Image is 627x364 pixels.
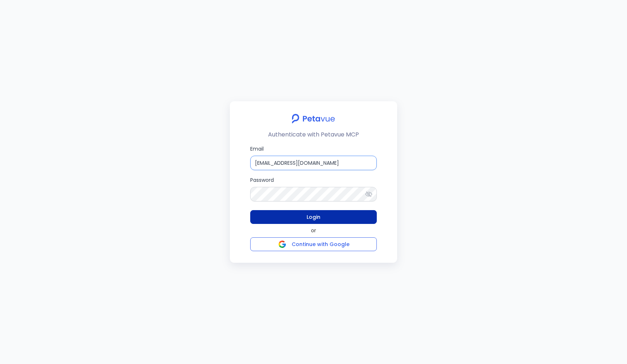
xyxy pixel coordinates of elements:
[250,145,377,170] label: Email
[250,210,377,224] button: Login
[250,176,377,201] label: Password
[287,110,340,127] img: petavue logo
[292,241,350,248] span: Continue with Google
[268,130,359,139] p: Authenticate with Petavue MCP
[307,213,320,221] span: Login
[250,156,377,170] input: Email
[250,237,377,251] button: Continue with Google
[311,227,316,234] span: or
[250,187,377,201] input: Password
